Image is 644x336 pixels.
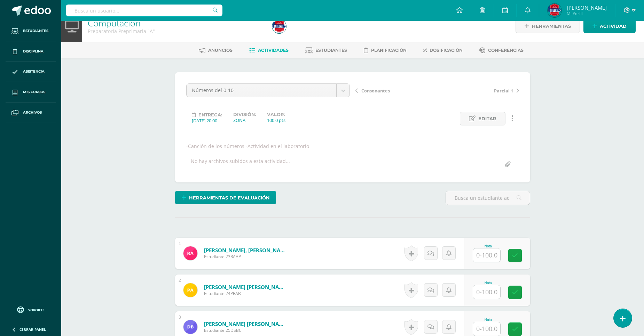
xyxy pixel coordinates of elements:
div: Nota [473,318,503,322]
span: Anuncios [208,48,233,53]
span: Mis cursos [23,89,45,95]
span: Estudiante 23RAAP [204,254,288,260]
span: Herramientas de evaluación [189,191,270,204]
div: -Canción de los números -Actividad en el laboratorio [183,143,522,149]
span: Planificación [371,48,407,53]
div: [DATE] 20:00 [192,117,222,124]
div: Nota [473,281,503,285]
img: 6567dd4201f82c4dcbe86bc0297fb11a.png [548,3,561,17]
div: 100.0 pts [267,117,285,123]
input: Busca un estudiante aquí... [446,191,530,205]
img: 6567dd4201f82c4dcbe86bc0297fb11a.png [272,19,286,33]
span: Asistencia [23,69,45,74]
span: Actividades [258,48,289,53]
a: Herramientas de evaluación [175,191,276,204]
div: No hay archivos subidos a esta actividad... [191,158,290,171]
a: Soporte [8,305,53,314]
span: Consonantes [361,88,390,94]
span: Disciplina [23,49,44,54]
h1: Computación [88,18,264,28]
span: Editar [478,112,496,125]
span: Cerrar panel [19,327,46,332]
a: Anuncios [199,45,233,56]
a: Actividad [583,19,636,33]
span: Dosificación [430,48,463,53]
a: Conferencias [479,45,524,56]
a: Archivos [6,103,56,123]
a: Números del 0-10 [187,84,350,97]
img: f7ee93a7c87c469780afb2055202177f.png [183,320,197,334]
a: Dosificación [423,45,463,56]
label: Valor: [267,112,285,117]
span: Números del 0-10 [192,84,331,97]
a: Computación [88,17,141,29]
label: División: [233,112,256,117]
a: Asistencia [6,62,56,82]
div: Nota [473,244,503,248]
span: Parcial 1 [494,88,513,94]
a: Actividades [249,45,289,56]
input: Busca un usuario... [66,5,222,16]
span: Conferencias [488,48,524,53]
a: Parcial 1 [437,87,519,94]
img: 073e540ca6b380fd83f7bf0f8300bb20.png [183,246,197,260]
a: Planificación [364,45,407,56]
span: Actividad [600,20,627,33]
a: Estudiantes [6,21,56,41]
a: Mis cursos [6,82,56,103]
span: Estudiantes [23,28,48,34]
div: Preparatoria Preprimaria 'A' [88,28,264,34]
a: Estudiantes [305,45,347,56]
input: 0-100.0 [473,322,500,336]
a: [PERSON_NAME] [PERSON_NAME] [204,284,288,290]
input: 0-100.0 [473,248,500,262]
a: [PERSON_NAME] [PERSON_NAME] [204,320,288,327]
span: Estudiantes [315,48,347,53]
span: Mi Perfil [567,10,607,16]
a: Disciplina [6,41,56,62]
span: [PERSON_NAME] [567,4,607,11]
span: Herramientas [532,20,571,33]
span: Estudiante 24PRAB [204,290,288,296]
span: Entrega: [198,112,222,117]
div: ZONA [233,117,256,123]
a: [PERSON_NAME], [PERSON_NAME] [204,247,288,254]
img: 66add55c89bbb3af0d19d6e94258435d.png [183,283,197,297]
span: Soporte [28,308,45,312]
input: 0-100.0 [473,285,500,299]
a: Consonantes [355,87,437,94]
span: Estudiante 25DSBC [204,327,288,333]
span: Archivos [23,110,42,115]
a: Herramientas [516,19,580,33]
